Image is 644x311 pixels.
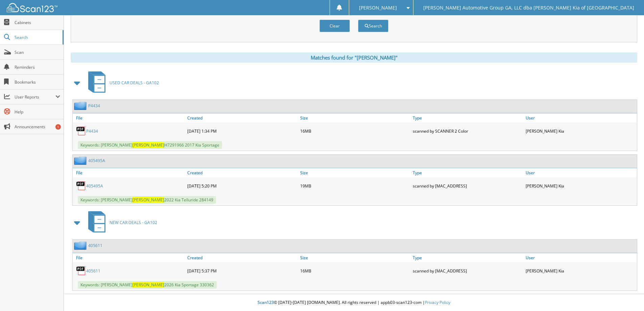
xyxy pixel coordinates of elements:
[186,253,299,262] a: Created
[71,52,637,63] div: Matches found for "[PERSON_NAME]"
[86,183,103,189] a: 405495A
[84,209,157,236] a: NEW CAR DEALS - GA102
[299,113,411,123] a: Size
[76,181,86,191] img: PDF.png
[186,168,299,177] a: Created
[15,79,60,85] span: Bookmarks
[74,241,88,250] img: folder2.png
[110,80,159,86] span: USED CAR DEALS - GA102
[88,103,100,109] a: P4434
[186,124,299,138] div: [DATE] 1:34 PM
[84,69,159,96] a: USED CAR DEALS - GA102
[411,179,524,193] div: scanned by [MAC_ADDRESS]
[411,168,524,177] a: Type
[86,128,98,134] a: P4434
[7,3,57,12] img: scan123-logo-white.svg
[423,6,634,10] span: [PERSON_NAME] Automotive Group GA, LLC dba [PERSON_NAME] Kia of [GEOGRAPHIC_DATA]
[133,197,164,203] span: [PERSON_NAME]
[15,20,60,25] span: Cabinets
[411,113,524,123] a: Type
[524,124,637,138] div: [PERSON_NAME] Kia
[15,64,60,70] span: Reminders
[88,243,102,248] a: 405611
[133,142,164,148] span: [PERSON_NAME]
[524,179,637,193] div: [PERSON_NAME] Kia
[15,109,60,115] span: Help
[15,35,59,40] span: Search
[186,264,299,277] div: [DATE] 5:37 PM
[299,179,411,193] div: 19MB
[76,126,86,136] img: PDF.png
[299,168,411,177] a: Size
[15,124,60,130] span: Announcements
[133,282,164,288] span: [PERSON_NAME]
[78,141,222,149] span: Keywords: [PERSON_NAME] H7291966 2017 Kia Sportage
[425,299,450,305] a: Privacy Policy
[86,268,100,274] a: 405611
[110,220,157,225] span: NEW CAR DEALS - GA102
[73,113,186,123] a: File
[76,266,86,276] img: PDF.png
[411,253,524,262] a: Type
[64,294,644,311] div: © [DATE]-[DATE] [DOMAIN_NAME]. All rights reserved | appb03-scan123-com |
[73,168,186,177] a: File
[186,179,299,193] div: [DATE] 5:20 PM
[55,124,61,130] div: 1
[359,6,397,10] span: [PERSON_NAME]
[74,156,88,165] img: folder2.png
[88,158,105,163] a: 405495A
[186,113,299,123] a: Created
[524,168,637,177] a: User
[299,253,411,262] a: Size
[411,264,524,277] div: scanned by [MAC_ADDRESS]
[524,113,637,123] a: User
[319,20,350,32] button: Clear
[411,124,524,138] div: scanned by SCANNER 2 Color
[299,124,411,138] div: 16MB
[73,253,186,262] a: File
[524,264,637,277] div: [PERSON_NAME] Kia
[15,49,60,55] span: Scan
[74,102,88,110] img: folder2.png
[524,253,637,262] a: User
[78,196,216,204] span: Keywords: [PERSON_NAME] 2022 Kia Telluride 284149
[358,20,388,32] button: Search
[78,281,217,289] span: Keywords: [PERSON_NAME] 2026 Kia Sportage 330362
[258,299,274,305] span: Scan123
[299,264,411,277] div: 16MB
[15,94,55,100] span: User Reports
